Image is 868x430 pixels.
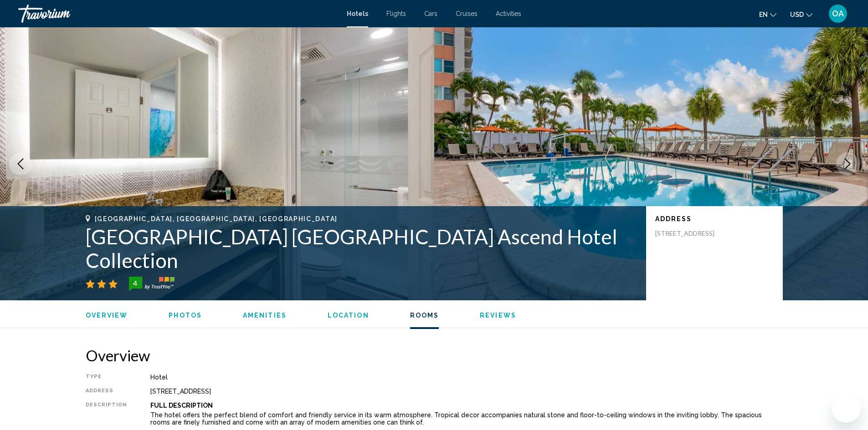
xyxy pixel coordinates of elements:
[86,346,783,364] h2: Overview
[480,311,516,319] button: Reviews
[480,312,516,319] span: Reviews
[9,152,32,175] button: Previous image
[790,11,804,18] span: USD
[150,402,213,409] b: Full Description
[832,9,844,18] span: OA
[129,277,175,291] img: trustyou-badge-hor.svg
[150,374,783,381] div: Hotel
[95,215,338,223] span: [GEOGRAPHIC_DATA], [GEOGRAPHIC_DATA], [GEOGRAPHIC_DATA]
[86,402,128,428] div: Description
[328,312,369,319] span: Location
[347,10,368,17] a: Hotels
[826,4,850,23] button: User Menu
[328,311,369,319] button: Location
[759,8,776,21] button: Change language
[790,8,812,21] button: Change currency
[86,312,128,319] span: Overview
[86,311,128,319] button: Overview
[150,388,783,395] div: [STREET_ADDRESS]
[496,10,521,17] a: Activities
[832,394,861,423] iframe: Button to launch messaging window
[86,374,128,381] div: Type
[86,388,128,395] div: Address
[410,312,439,319] span: Rooms
[456,10,478,17] a: Cruises
[386,10,406,17] a: Flights
[424,10,437,17] a: Cars
[655,215,774,223] p: Address
[18,5,338,23] a: Travorium
[243,311,287,319] button: Amenities
[759,11,768,18] span: en
[150,411,783,426] p: The hotel offers the perfect blend of comfort and friendly service in its warm atmosphere. Tropic...
[169,311,202,319] button: Photos
[86,225,637,272] h1: [GEOGRAPHIC_DATA] [GEOGRAPHIC_DATA] Ascend Hotel Collection
[126,278,144,288] div: 4
[410,311,439,319] button: Rooms
[836,152,859,175] button: Next image
[169,312,202,319] span: Photos
[243,312,287,319] span: Amenities
[655,229,728,238] p: [STREET_ADDRESS]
